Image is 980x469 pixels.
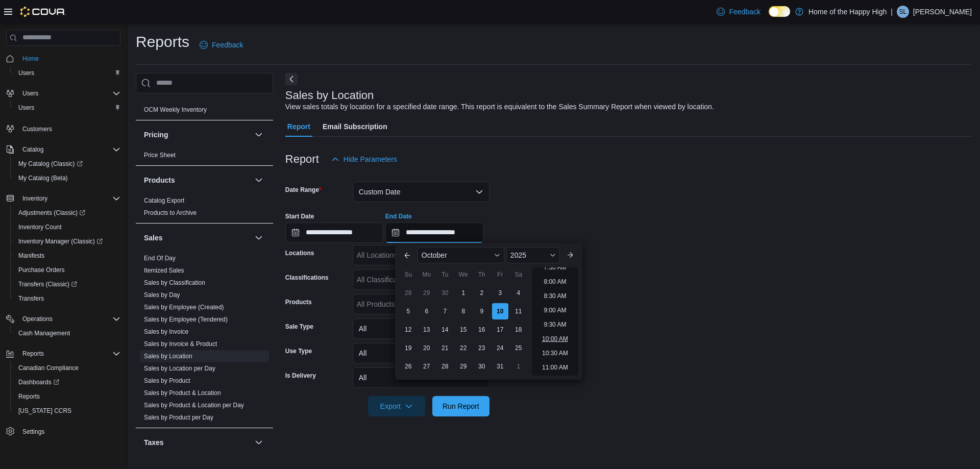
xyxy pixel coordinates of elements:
button: Next month [562,247,578,263]
a: My Catalog (Classic) [14,158,87,170]
nav: Complex example [6,48,120,465]
li: 10:30 AM [538,347,572,359]
a: Sales by Product per Day [144,414,213,421]
div: day-11 [510,303,527,319]
span: Home [22,55,39,63]
button: Sales [253,232,265,244]
a: Inventory Manager (Classic) [14,235,107,248]
a: OCM Weekly Inventory [144,106,207,113]
a: Itemized Sales [144,267,184,274]
button: Custom Date [353,182,489,202]
div: day-5 [400,303,416,319]
input: Press the down key to open a popover containing a calendar. [285,223,383,243]
a: My Catalog (Classic) [10,157,125,171]
span: Users [18,104,34,112]
span: Transfers [18,294,44,303]
div: day-24 [492,340,508,356]
a: Sales by Product [144,377,190,384]
button: Users [10,66,125,80]
div: Fr [492,266,508,283]
span: Price Sheet [144,151,176,159]
span: Settings [18,425,120,438]
li: 11:00 AM [538,361,572,374]
button: Taxes [253,436,265,449]
div: day-1 [455,285,472,301]
span: Manifests [14,250,120,262]
span: Purchase Orders [14,264,120,276]
span: My Catalog (Classic) [18,160,83,168]
button: Export [368,396,425,416]
button: My Catalog (Beta) [10,171,125,185]
span: Settings [22,428,44,436]
span: Feedback [729,7,760,17]
div: day-3 [492,285,508,301]
div: day-20 [419,340,435,356]
span: My Catalog (Beta) [14,172,120,184]
a: Adjustments (Classic) [14,207,89,219]
a: Price Sheet [144,152,176,159]
li: 8:30 AM [540,290,570,302]
button: Transfers [10,291,125,306]
span: Transfers [14,292,120,305]
span: Operations [22,315,53,323]
li: 9:00 AM [540,304,570,316]
span: October [422,251,447,259]
a: [US_STATE] CCRS [14,405,76,417]
button: Hide Parameters [327,149,401,169]
h3: Report [285,153,319,165]
div: Sa [510,266,527,283]
button: Home [2,51,125,66]
label: Date Range [285,186,322,194]
div: day-16 [474,322,490,338]
button: All [353,367,489,388]
a: Settings [18,426,48,438]
div: day-19 [400,340,416,356]
a: Sales by Product & Location per Day [144,402,244,409]
a: Feedback [195,35,247,55]
span: Sales by Employee (Created) [144,303,224,311]
span: Sales by Product per Day [144,413,213,422]
a: Transfers [14,292,48,305]
li: 9:30 AM [540,318,570,331]
div: day-4 [510,285,527,301]
div: OCM [136,104,273,120]
span: Run Report [443,401,479,411]
span: Sales by Classification [144,279,205,287]
button: Cash Management [10,326,125,340]
p: | [891,6,893,18]
a: Catalog Export [144,197,184,204]
span: Hide Parameters [344,154,397,164]
button: Previous Month [399,247,415,263]
span: Dashboards [18,378,59,386]
span: Users [14,67,120,79]
div: day-15 [455,322,472,338]
div: day-30 [474,358,490,375]
a: Purchase Orders [14,264,69,276]
div: day-31 [492,358,508,375]
a: Transfers (Classic) [10,277,125,291]
label: Products [285,298,312,306]
button: Inventory [2,191,125,206]
a: Sales by Product & Location [144,389,221,397]
span: Catalog [18,143,120,156]
div: Th [474,266,490,283]
div: Mo [419,266,435,283]
span: Inventory [18,192,120,205]
span: OCM Weekly Inventory [144,106,207,114]
span: Reports [22,350,44,358]
a: Reports [14,390,44,403]
div: day-23 [474,340,490,356]
button: Pricing [253,129,265,141]
div: Products [136,194,273,223]
span: Export [374,396,419,416]
span: Users [14,102,120,114]
span: Email Subscription [323,116,387,137]
span: Canadian Compliance [18,364,79,372]
span: Manifests [18,252,44,260]
span: Home [18,52,120,65]
div: Pricing [136,149,273,165]
div: day-9 [474,303,490,319]
input: Press the down key to enter a popover containing a calendar. Press the escape key to close the po... [385,223,483,243]
button: Run Report [432,396,489,416]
